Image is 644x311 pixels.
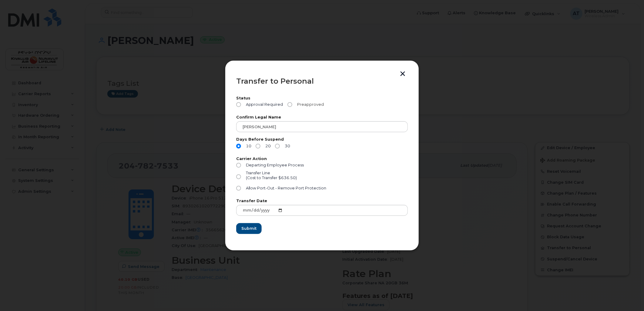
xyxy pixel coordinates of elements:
button: Submit [236,223,262,234]
input: Approval Required [236,102,241,107]
span: Submit [241,226,257,231]
span: 30 [282,144,290,149]
input: 10 [236,144,241,149]
span: Approval Required [243,102,283,107]
label: Confirm Legal Name [236,115,408,119]
label: Status [236,96,408,100]
div: (Cost to Transfer $636.50) [246,176,297,180]
input: Preapproved [287,102,292,107]
span: Preapproved [295,102,324,107]
span: Departing Employee Process [246,163,304,167]
span: Transfer Line [246,171,270,175]
label: Transfer Date [236,199,408,203]
label: Days Before Suspend [236,138,408,142]
input: Departing Employee Process [236,163,241,168]
div: Transfer to Personal [236,78,408,85]
iframe: Messenger Launcher [618,285,639,306]
span: 10 [243,144,251,149]
span: Allow Port-Out - Remove Port Protection [246,186,327,190]
input: Allow Port-Out - Remove Port Protection [236,186,241,191]
input: Transfer Line(Cost to Transfer $636.50) [236,174,241,179]
span: 20 [263,144,271,149]
input: 30 [275,144,280,149]
input: 20 [256,144,260,149]
label: Carrier Action [236,157,408,161]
